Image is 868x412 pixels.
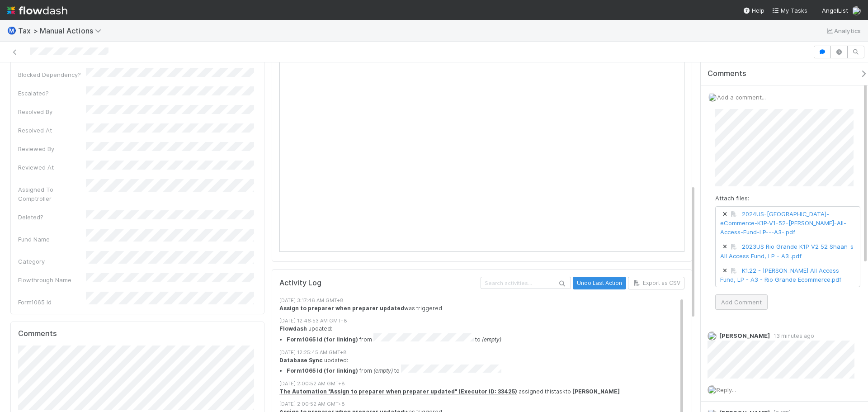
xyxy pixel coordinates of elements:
[825,25,861,36] a: Analytics
[279,325,691,344] div: updated:
[279,297,691,304] div: [DATE] 3:17:46 AM GMT+8
[7,3,67,18] img: logo-inverted-e16ddd16eac7371096b0.svg
[743,6,764,15] div: Help
[18,257,86,266] div: Category
[720,210,846,236] a: 2024US-[GEOGRAPHIC_DATA]-eCommerce-K1P-V1-52-[PERSON_NAME]-All-Access-Fund-LP---A3-.pdf
[720,267,841,283] a: K1.22 - [PERSON_NAME] All Access Fund, LP - A3 - Rio Grande Ecommerce.pdf
[715,294,768,310] button: Add Comment
[708,385,717,394] img: avatar_c8e523dd-415a-4cf0-87a3-4b787501e7b6.png
[279,388,691,396] div: assigned this task to
[287,365,691,375] li: from to
[708,93,717,102] img: avatar_c8e523dd-415a-4cf0-87a3-4b787501e7b6.png
[18,26,106,35] span: Tax > Manual Actions
[708,69,746,78] span: Comments
[18,329,257,338] h5: Comments
[852,6,861,15] img: avatar_c8e523dd-415a-4cf0-87a3-4b787501e7b6.png
[279,279,479,288] h5: Activity Log
[18,144,86,153] div: Reviewed By
[18,235,86,244] div: Fund Name
[573,277,626,289] button: Undo Last Action
[7,27,16,34] span: Ⓜ️
[482,336,501,343] em: (empty)
[279,400,691,408] div: [DATE] 2:00:52 AM GMT+8
[772,6,807,15] a: My Tasks
[287,333,691,344] li: from to
[18,163,86,172] div: Reviewed At
[708,331,717,341] img: avatar_c8e523dd-415a-4cf0-87a3-4b787501e7b6.png
[279,388,517,395] a: The Automation "Assign to preparer when preparer updated" (Executor ID: 33425)
[715,194,749,203] label: Attach files:
[772,7,807,14] span: My Tasks
[287,367,358,374] strong: Form1065 Id (for linking)
[770,332,814,339] span: 13 minutes ago
[720,243,854,259] a: 2023US Rio Grande K1P V2 52 Shaan_s All Access Fund, LP - A3 .pdf
[279,325,307,332] strong: Flowdash
[279,349,691,356] div: [DATE] 12:25:45 AM GMT+8
[279,380,691,388] div: [DATE] 2:00:52 AM GMT+8
[18,107,86,116] div: Resolved By
[18,70,86,79] div: Blocked Dependency?
[18,275,86,284] div: Flowthrough Name
[287,336,358,343] strong: Form1065 Id (for linking)
[373,367,393,374] em: (empty)
[481,277,571,289] input: Search activities...
[18,126,86,135] div: Resolved At
[717,386,736,393] span: Reply...
[18,298,86,307] div: Form1065 Id
[279,304,691,313] div: was triggered
[572,388,620,395] strong: [PERSON_NAME]
[18,213,86,222] div: Deleted?
[628,277,684,289] button: Export as CSV
[719,332,770,339] span: [PERSON_NAME]
[279,305,404,312] strong: Assign to preparer when preparer updated
[279,317,691,325] div: [DATE] 12:46:53 AM GMT+8
[18,185,86,203] div: Assigned To Comptroller
[279,356,691,375] div: updated:
[717,94,766,101] span: Add a comment...
[279,357,323,364] strong: Database Sync
[18,89,86,98] div: Escalated?
[822,7,848,14] span: AngelList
